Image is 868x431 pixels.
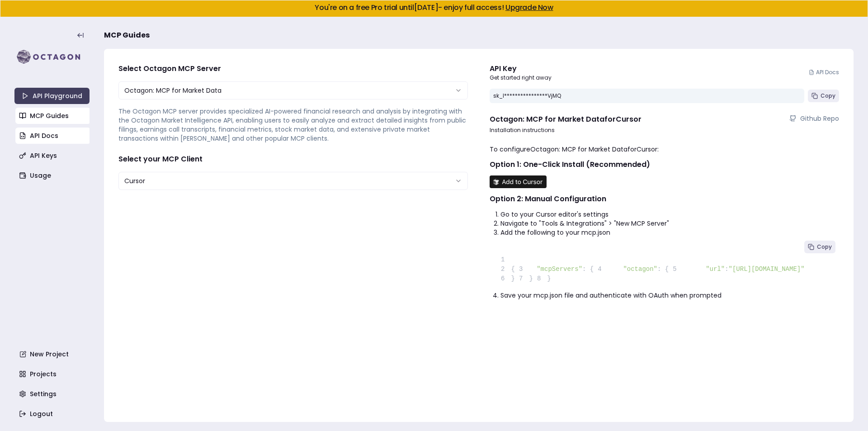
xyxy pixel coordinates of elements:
a: Usage [15,167,90,184]
span: Github Repo [800,114,839,123]
h2: Option 2: Manual Configuration [490,194,839,204]
p: Get started right away [490,74,552,81]
h4: Octagon: MCP for Market Data for Cursor [490,114,642,125]
a: API Keys [15,147,90,164]
a: API Docs [809,69,839,76]
span: Copy [821,92,835,99]
span: "url" [706,265,725,273]
li: Save your mcp.json file and authenticate with OAuth when prompted [500,291,839,300]
span: MCP Guides [104,30,150,41]
span: Copy [817,243,832,251]
h4: Select your MCP Client [118,154,468,165]
li: Add the following to your mcp.json [500,228,839,237]
span: 8 [533,274,547,284]
p: To configure Octagon: MCP for Market Data for Cursor : [490,145,839,154]
span: "octagon" [623,265,657,273]
span: 1 [497,255,511,265]
a: Upgrade Now [505,2,553,13]
button: Copy [808,90,839,102]
a: New Project [15,346,90,362]
a: MCP Guides [15,108,90,124]
span: 4 [594,265,608,274]
span: } [497,275,515,282]
p: Installation instructions [490,127,839,134]
span: : { [657,265,669,273]
a: Logout [15,406,90,422]
a: Projects [15,366,90,382]
span: } [515,275,533,282]
span: 7 [515,274,529,284]
img: Install MCP Server [490,175,547,188]
span: "mcpServers" [537,265,582,273]
h5: You're on a free Pro trial until [DATE] - enjoy full access! [8,4,860,11]
a: API Playground [14,88,90,104]
h2: Option 1: One-Click Install (Recommended) [490,159,839,170]
a: Github Repo [789,114,839,123]
p: The Octagon MCP server provides specialized AI-powered financial research and analysis by integra... [118,107,468,143]
li: Navigate to "Tools & Integrations" > "New MCP Server" [500,219,839,228]
span: : [725,265,728,273]
a: API Docs [15,128,90,144]
h4: Select Octagon MCP Server [118,63,468,74]
span: { [497,265,515,273]
span: 2 [497,265,511,274]
span: 3 [515,265,529,274]
a: Settings [15,386,90,402]
span: 6 [497,274,511,284]
span: : { [582,265,594,273]
span: } [533,275,551,282]
img: logo-rect-yK7x_WSZ.svg [14,48,90,66]
div: API Key [490,63,552,74]
li: Go to your Cursor editor's settings [500,210,839,219]
span: 5 [669,265,683,274]
span: "[URL][DOMAIN_NAME]" [729,265,805,273]
button: Copy [804,241,835,253]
